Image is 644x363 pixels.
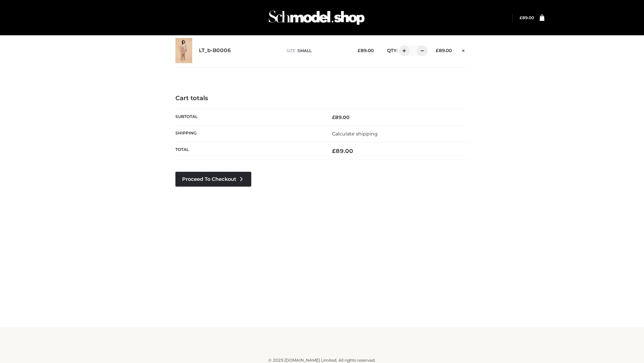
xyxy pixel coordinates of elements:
bdi: 89.00 [520,15,534,20]
bdi: 89.00 [332,148,353,154]
span: £ [436,48,439,53]
a: Remove this item [459,45,469,54]
bdi: 89.00 [332,114,350,120]
img: Schmodel Admin 964 [266,4,367,31]
span: £ [520,15,522,20]
bdi: 89.00 [358,48,374,53]
img: LT_b-B0006 - SMALL [175,38,192,63]
th: Total [175,142,322,160]
span: £ [332,148,336,154]
span: £ [358,48,361,53]
a: Proceed to Checkout [175,172,251,187]
div: QTY: [380,45,425,56]
th: Shipping [175,125,322,142]
a: LT_b-B0006 [199,47,231,54]
a: £89.00 [520,15,534,20]
th: Subtotal [175,109,322,125]
a: Calculate shipping [332,131,378,137]
bdi: 89.00 [436,48,452,53]
span: SMALL [298,48,312,53]
p: size : [286,48,347,54]
span: £ [332,114,335,120]
h4: Cart totals [175,95,469,102]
